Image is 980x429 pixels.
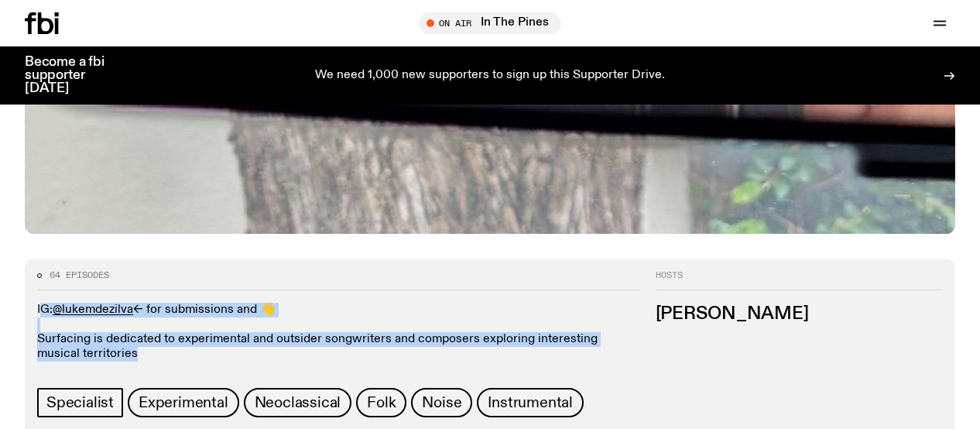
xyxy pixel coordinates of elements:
span: Neoclassical [255,394,341,411]
button: On AirIn The Pines [419,12,561,34]
a: Noise [411,388,472,417]
span: Folk [367,394,396,411]
a: Experimental [128,388,239,417]
span: Experimental [139,394,228,411]
span: Specialist [46,394,114,411]
h3: [PERSON_NAME] [656,306,943,323]
span: 64 episodes [50,271,109,280]
a: Neoclassical [244,388,352,417]
span: Instrumental [488,394,573,411]
h2: Hosts [656,271,943,290]
a: @lukemdezilva [53,304,133,316]
p: IG: <- for submissions and 👋 Surfacing is dedicated to experimental and outsider songwriters and ... [37,303,640,362]
h3: Become a fbi supporter [DATE] [25,56,124,95]
span: Noise [422,394,461,411]
a: Specialist [37,388,123,417]
a: Instrumental [477,388,584,417]
p: We need 1,000 new supporters to sign up this Supporter Drive. [315,69,665,83]
a: Folk [356,388,406,417]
